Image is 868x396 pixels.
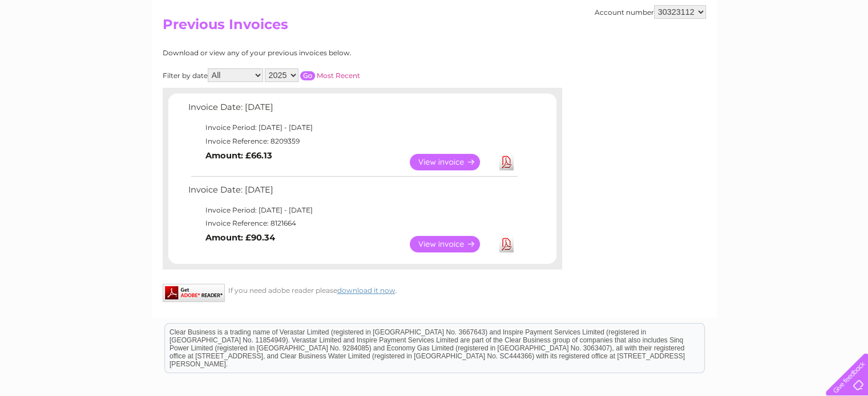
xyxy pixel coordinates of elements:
[163,49,462,57] div: Download or view any of your previous invoices below.
[337,286,395,295] a: download it now
[185,100,519,121] td: Invoice Date: [DATE]
[792,48,820,57] a: Contact
[499,154,514,170] a: Download
[185,182,519,203] td: Invoice Date: [DATE]
[653,6,732,20] a: 0333 014 3131
[185,134,519,148] td: Invoice Reference: 8209359
[185,217,519,230] td: Invoice Reference: 8121664
[410,236,494,252] a: View
[205,150,272,161] b: Amount: £66.13
[163,17,706,38] h2: Previous Invoices
[410,154,494,170] a: View
[205,232,275,243] b: Amount: £90.34
[667,48,689,57] a: Water
[185,203,519,217] td: Invoice Period: [DATE] - [DATE]
[595,5,706,19] div: Account number
[769,48,785,57] a: Blog
[728,48,762,57] a: Telecoms
[163,284,562,295] div: If you need adobe reader please .
[830,48,857,57] a: Log out
[163,68,462,82] div: Filter by date
[317,71,360,80] a: Most Recent
[185,121,519,134] td: Invoice Period: [DATE] - [DATE]
[499,236,514,252] a: Download
[165,6,704,55] div: Clear Business is a trading name of Verastar Limited (registered in [GEOGRAPHIC_DATA] No. 3667643...
[30,30,88,64] img: logo.png
[696,48,721,57] a: Energy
